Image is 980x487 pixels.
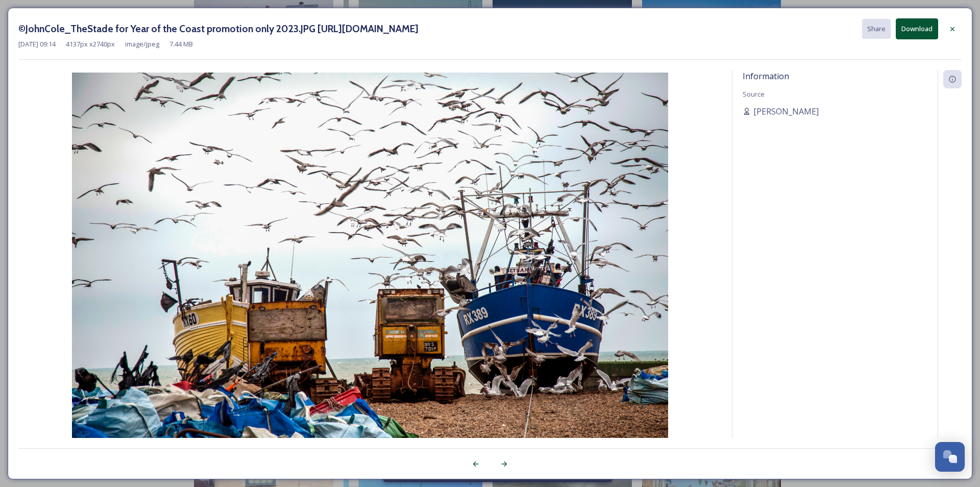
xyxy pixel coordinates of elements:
[169,39,193,49] span: 7.44 MB
[125,39,159,49] span: image/jpeg
[935,442,965,472] button: Open Chat
[896,18,938,39] button: Download
[18,39,56,49] span: [DATE] 09:14
[66,39,115,49] span: 4137 px x 2740 px
[753,105,819,118] span: [PERSON_NAME]
[743,89,765,99] span: Source
[743,71,789,82] span: Information
[862,19,891,39] button: Share
[18,73,722,468] img: %C2%A9JohnCole_TheStade%20for%20Year%20of%20the%20Coast%20promotion%20only%202023.JPG
[18,21,419,36] h3: ©JohnCole_TheStade for Year of the Coast promotion only 2023.JPG [URL][DOMAIN_NAME]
